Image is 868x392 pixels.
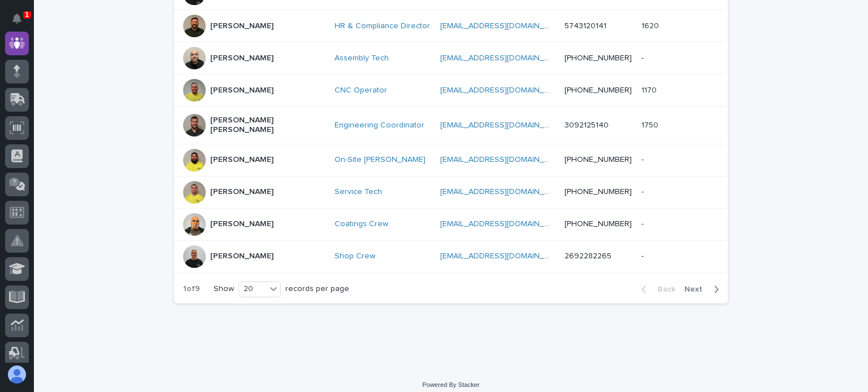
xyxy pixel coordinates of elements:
a: [EMAIL_ADDRESS][DOMAIN_NAME] [440,220,568,228]
p: - [641,249,646,261]
p: 1170 [641,83,659,95]
a: 3092125140 [565,121,609,129]
p: - [641,217,646,229]
a: 2692282265 [565,252,611,260]
tr: [PERSON_NAME]Coatings Crew [EMAIL_ADDRESS][DOMAIN_NAME] [PHONE_NUMBER]-- [174,208,728,240]
a: [EMAIL_ADDRESS][DOMAIN_NAME] [440,54,568,62]
a: Engineering Coordinator [335,121,424,130]
a: On-Site [PERSON_NAME] [335,155,426,165]
p: [PERSON_NAME] [210,155,274,165]
a: Assembly Tech [335,54,389,63]
a: 5743120141 [565,22,606,30]
a: [EMAIL_ADDRESS][DOMAIN_NAME] [440,22,568,30]
tr: [PERSON_NAME]HR & Compliance Director [EMAIL_ADDRESS][DOMAIN_NAME] 574312014116201620 [174,10,728,42]
p: [PERSON_NAME] [PERSON_NAME] [210,116,323,135]
a: [PHONE_NUMBER] [565,188,632,196]
p: - [641,185,646,197]
a: [PHONE_NUMBER] [565,156,632,164]
p: 1620 [641,19,661,31]
p: - [641,51,646,63]
a: Shop Crew [335,252,375,261]
p: [PERSON_NAME] [210,54,274,63]
button: Next [680,284,728,294]
tr: [PERSON_NAME]Assembly Tech [EMAIL_ADDRESS][DOMAIN_NAME] [PHONE_NUMBER]-- [174,42,728,74]
p: - [641,153,646,165]
div: 20 [239,283,266,295]
tr: [PERSON_NAME]Shop Crew [EMAIL_ADDRESS][DOMAIN_NAME] 2692282265-- [174,240,728,272]
p: 1 [25,11,29,19]
a: [PHONE_NUMBER] [565,220,632,228]
button: users-avatar [5,363,29,386]
a: [EMAIL_ADDRESS][DOMAIN_NAME] [440,252,568,260]
a: [PHONE_NUMBER] [565,86,632,94]
p: Show [214,284,234,294]
a: [EMAIL_ADDRESS][DOMAIN_NAME] [440,156,568,164]
p: 1 of 9 [174,275,209,303]
tr: [PERSON_NAME]On-Site [PERSON_NAME] [EMAIL_ADDRESS][DOMAIN_NAME] [PHONE_NUMBER]-- [174,144,728,176]
span: Back [651,285,675,293]
a: HR & Compliance Director [335,21,430,31]
div: Notifications1 [14,14,29,32]
a: Coatings Crew [335,219,388,229]
p: [PERSON_NAME] [210,187,274,197]
a: Powered By Stacker [422,381,479,388]
p: 1750 [641,118,661,130]
button: Notifications [5,7,29,30]
p: [PERSON_NAME] [210,21,274,31]
p: records per page [285,284,349,294]
p: [PERSON_NAME] [210,252,274,261]
a: [EMAIL_ADDRESS][DOMAIN_NAME] [440,121,568,129]
a: [PHONE_NUMBER] [565,54,632,62]
a: [EMAIL_ADDRESS][DOMAIN_NAME] [440,188,568,196]
tr: [PERSON_NAME] [PERSON_NAME]Engineering Coordinator [EMAIL_ADDRESS][DOMAIN_NAME] 309212514017501750 [174,107,728,144]
a: [EMAIL_ADDRESS][DOMAIN_NAME] [440,86,568,94]
button: Back [632,284,680,294]
a: CNC Operator [335,86,387,95]
p: [PERSON_NAME] [210,86,274,95]
tr: [PERSON_NAME]Service Tech [EMAIL_ADDRESS][DOMAIN_NAME] [PHONE_NUMBER]-- [174,176,728,208]
span: Next [684,285,709,293]
a: Service Tech [335,187,382,197]
tr: [PERSON_NAME]CNC Operator [EMAIL_ADDRESS][DOMAIN_NAME] [PHONE_NUMBER]11701170 [174,74,728,107]
p: [PERSON_NAME] [210,219,274,229]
